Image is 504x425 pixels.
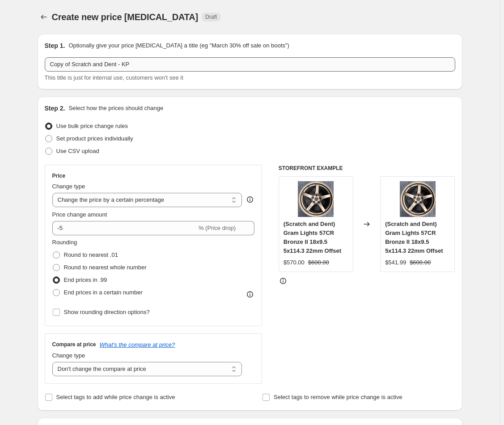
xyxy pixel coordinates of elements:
span: Set product prices individually [56,135,133,142]
button: Price change jobs [38,11,50,23]
div: $541.99 [385,258,406,267]
span: Change type [52,183,85,190]
span: Round to nearest .01 [64,251,118,258]
span: (Scratch and Dent) Gram Lights 57CR Bronze II 18x9.5 5x114.3 22mm Offset [385,221,443,254]
span: Price change amount [52,211,107,218]
img: scratch-and-dent-gram-lights-57cr-bronze-ii-18x95-5x1143-38mm-offset-2015-2024-wrx-2011-2021-sti-... [298,181,334,217]
img: scratch-and-dent-gram-lights-57cr-bronze-ii-18x95-5x1143-38mm-offset-2015-2024-wrx-2011-2021-sti-... [400,181,436,217]
strike: $600.00 [410,258,431,267]
span: Select tags to add while price change is active [56,394,175,400]
span: End prices in a certain number [64,289,143,296]
h2: Step 2. [45,104,65,113]
span: End prices in .99 [64,276,107,283]
span: Change type [52,352,85,359]
h6: STOREFRONT EXAMPLE [279,165,455,172]
strike: $600.00 [308,258,329,267]
input: -15 [52,221,197,235]
span: Select tags to remove while price change is active [274,394,402,400]
span: Draft [205,13,217,21]
div: $570.00 [284,258,305,267]
div: help [246,195,254,204]
h3: Compare at price [52,341,96,348]
span: Use CSV upload [56,148,99,154]
h3: Price [52,172,65,179]
span: Create new price [MEDICAL_DATA] [52,12,199,22]
h2: Step 1. [45,41,65,50]
p: Select how the prices should change [68,104,163,113]
span: Show rounding direction options? [64,309,150,315]
p: Optionally give your price [MEDICAL_DATA] a title (eg "March 30% off sale on boots") [68,41,289,50]
span: Rounding [52,239,77,246]
span: % (Price drop) [199,225,236,231]
button: What's the compare at price? [100,341,175,348]
span: Round to nearest whole number [64,264,147,271]
span: Use bulk price change rules [56,123,128,129]
span: (Scratch and Dent) Gram Lights 57CR Bronze II 18x9.5 5x114.3 22mm Offset [284,221,341,254]
span: This title is just for internal use, customers won't see it [45,74,183,81]
input: 30% off holiday sale [45,57,455,72]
